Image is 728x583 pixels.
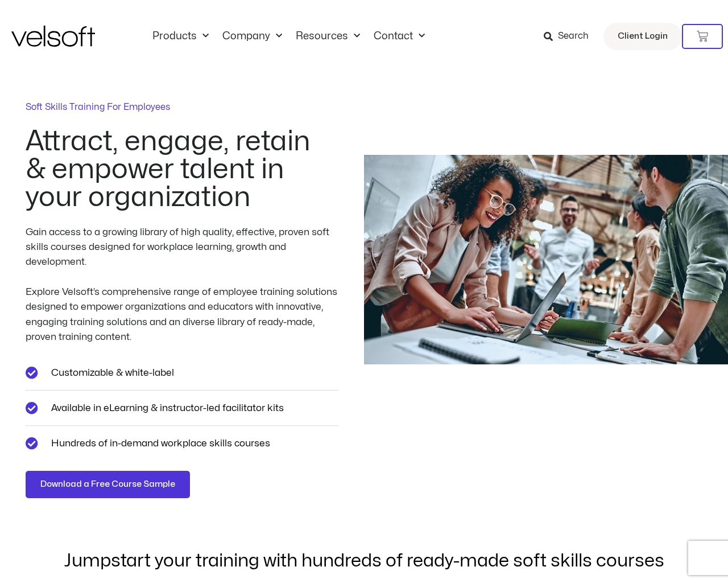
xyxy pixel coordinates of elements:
a: Download a Free Course Sample [26,471,190,498]
span: Download a Free Course Sample [40,478,175,491]
h2: Jumpstart your training with hundreds of ready-made soft skills courses [35,549,693,573]
div: Gain access to a growing library of high quality, effective, proven soft skills courses designed ... [26,225,338,270]
div: Explore Velsoft’s comprehensive range of employee training solutions designed to empower organiza... [26,285,338,344]
a: CompanyMenu Toggle [216,30,289,43]
nav: Menu [146,30,432,43]
img: Employees collaborating and training [364,155,728,364]
a: Client Login [603,23,682,50]
span: Search [558,29,589,44]
img: Velsoft Training Materials [11,26,95,47]
h2: Attract, engage, retain & empower talent in your organization [26,128,334,211]
span: Available in eLearning & instructor-led facilitator kits [48,400,284,416]
span: Hundreds of in-demand workplace skills courses [48,436,270,451]
a: ContactMenu Toggle [367,30,432,43]
a: Search [544,27,597,46]
span: Client Login [618,29,668,44]
a: ProductsMenu Toggle [146,30,216,43]
span: Customizable & white-label [48,365,174,380]
p: Soft Skills Training For Employees [26,100,338,114]
a: ResourcesMenu Toggle [289,30,367,43]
